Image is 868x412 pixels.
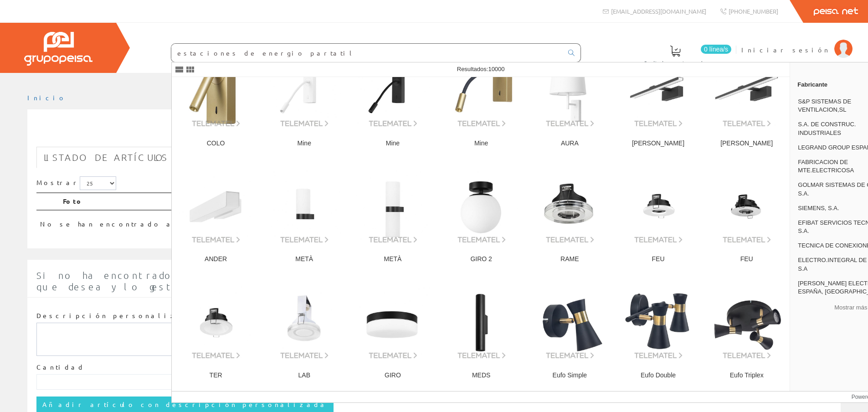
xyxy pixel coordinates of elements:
[36,363,85,372] label: Cantidad
[703,159,791,274] a: FEU FEU
[356,139,429,148] div: Mine
[621,139,695,148] div: [PERSON_NAME]
[621,371,695,380] div: Eufo Double
[614,159,702,274] a: FEU FEU
[533,139,606,148] div: AURA
[80,176,116,190] select: Mostrar
[36,147,175,168] a: Listado de artículos
[526,43,614,158] a: AURA AURA
[36,124,832,142] h1: estaciones deenergio partatil
[267,255,341,263] div: METÀ
[179,286,252,360] img: TER
[356,170,429,244] img: METÀ
[533,54,606,128] img: AURA
[267,286,341,360] img: LAB
[179,139,252,148] div: COLO
[621,286,695,360] img: Eufo Double
[710,170,783,244] img: FEU
[260,43,348,158] a: Mine Mine
[526,159,614,274] a: RAME RAME
[710,286,783,360] img: Eufo Triplex
[611,7,706,15] span: [EMAIL_ADDRESS][DOMAIN_NAME]
[526,275,614,390] a: Eufo Simple Eufo Simple
[445,139,518,148] div: Mine
[533,255,606,263] div: RAME
[171,44,563,62] input: Buscar ...
[621,170,695,244] img: FEU
[741,45,830,54] span: Iniciar sesión
[621,54,695,128] img: NORA
[267,54,341,128] img: Mine
[172,159,260,274] a: ANDER ANDER
[36,270,830,292] span: Si no ha encontrado algún artículo en nuestro catálogo introduzca aquí la cantidad y la descripci...
[260,275,348,390] a: LAB LAB
[445,286,518,360] img: MEDS
[36,311,198,320] label: Descripción personalizada
[533,286,606,360] img: Eufo Simple
[349,43,437,158] a: Mine Mine
[356,255,429,263] div: METÀ
[179,255,252,263] div: ANDER
[710,255,783,263] div: FEU
[614,43,702,158] a: NORA [PERSON_NAME]
[172,43,260,158] a: COLO COLO
[445,255,518,263] div: GIRO 2
[36,176,116,190] label: Mostrar
[701,45,731,54] span: 0 línea/s
[267,139,341,148] div: Mine
[614,275,702,390] a: Eufo Double Eufo Double
[179,54,252,128] img: COLO
[267,170,341,244] img: METÀ
[179,371,252,380] div: TER
[437,159,525,274] a: GIRO 2 GIRO 2
[703,43,791,158] a: NORA [PERSON_NAME]
[356,286,429,360] img: GIRO
[457,66,505,72] span: Resultados:
[621,255,695,263] div: FEU
[445,371,518,380] div: MEDS
[445,54,518,128] img: Mine
[445,170,518,244] img: GIRO 2
[729,7,778,15] span: [PHONE_NUMBER]
[172,275,260,390] a: TER TER
[267,371,341,380] div: LAB
[533,170,606,244] img: RAME
[349,275,437,390] a: GIRO GIRO
[356,371,429,380] div: GIRO
[356,54,429,128] img: Mine
[36,210,747,232] td: No se han encontrado artículos, pruebe con otra búsqueda
[260,159,348,274] a: METÀ METÀ
[349,159,437,274] a: METÀ METÀ
[36,397,334,412] input: Añadir artículo con descripción personalizada
[710,139,783,148] div: [PERSON_NAME]
[710,371,783,380] div: Eufo Triplex
[437,43,525,158] a: Mine Mine
[703,275,791,390] a: Eufo Triplex Eufo Triplex
[24,32,92,66] img: Grupo Peisa
[59,193,747,210] th: Foto
[488,66,504,72] span: 10000
[741,38,853,46] a: Iniciar sesión
[437,275,525,390] a: MEDS MEDS
[644,58,706,67] span: Pedido actual
[179,170,252,244] img: ANDER
[533,371,606,380] div: Eufo Simple
[27,93,66,102] a: Inicio
[710,54,783,128] img: NORA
